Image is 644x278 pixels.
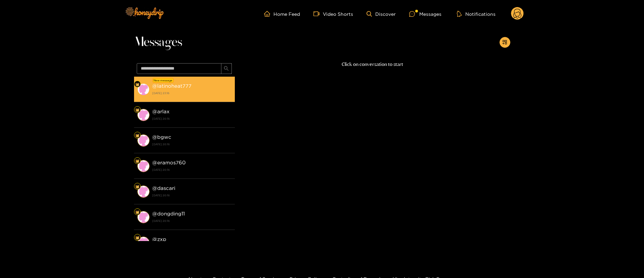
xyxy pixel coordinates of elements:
[152,90,231,96] strong: [DATE] 23:16
[224,66,229,72] span: search
[152,211,185,216] strong: @ dongding11
[137,134,149,147] img: conversation
[313,11,323,17] span: video-camera
[455,10,498,17] button: Notifications
[152,141,231,147] strong: [DATE] 20:16
[137,109,149,121] img: conversation
[500,37,510,48] button: appstore-add
[152,236,166,242] strong: @ zxp
[152,134,171,140] strong: @ bgwc
[153,78,174,83] div: New message
[152,160,186,165] strong: @ eramos760
[135,82,139,86] img: Fan Level
[235,61,510,68] p: Click on conversation to start
[152,192,231,198] strong: [DATE] 20:16
[135,159,139,163] img: Fan Level
[367,11,396,17] a: Discover
[137,186,149,198] img: conversation
[137,237,149,249] img: conversation
[409,10,441,18] div: Messages
[137,160,149,172] img: conversation
[135,133,139,137] img: Fan Level
[135,210,139,214] img: Fan Level
[137,83,149,95] img: conversation
[502,40,507,45] span: appstore-add
[152,167,231,173] strong: [DATE] 20:16
[152,116,231,122] strong: [DATE] 20:16
[221,63,232,74] button: search
[135,236,139,240] img: Fan Level
[264,11,273,17] span: home
[264,11,300,17] a: Home Feed
[152,185,175,191] strong: @ dascari
[152,109,170,114] strong: @ arlax
[134,34,182,50] span: Messages
[152,83,191,89] strong: @ latinoheat777
[152,218,231,224] strong: [DATE] 20:16
[313,11,353,17] a: Video Shorts
[137,211,149,223] img: conversation
[135,108,139,112] img: Fan Level
[135,185,139,189] img: Fan Level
